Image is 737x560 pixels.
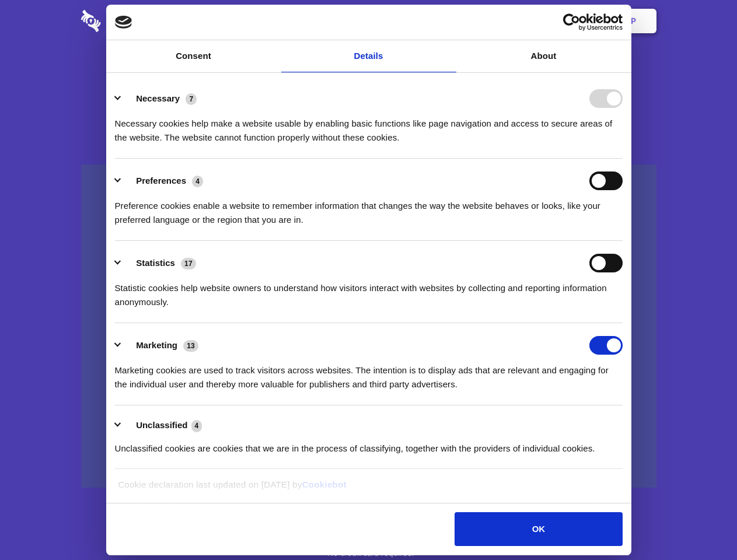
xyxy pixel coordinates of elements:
div: Marketing cookies are used to track visitors across websites. The intention is to display ads tha... [115,355,623,391]
span: 4 [191,420,202,432]
label: Necessary [136,93,180,103]
img: logo [115,16,132,29]
div: Unclassified cookies are cookies that we are in the process of classifying, together with the pro... [115,433,623,456]
a: About [456,40,631,72]
div: Necessary cookies help make a website usable by enabling basic functions like page navigation and... [115,108,623,145]
button: Statistics (17) [115,254,204,272]
iframe: Drift Widget Chat Controller [679,502,723,546]
a: Cookiebot [302,480,347,489]
span: 4 [192,176,203,187]
div: Cookie declaration last updated on [DATE] by [109,478,628,501]
span: 13 [183,340,198,352]
img: logo-wordmark-white-trans-d4663122ce5f474addd5e946df7df03e33cb6a1c49d2221995e7729f52c070b2.svg [81,10,181,32]
div: Statistic cookies help website owners to understand how visitors interact with websites by collec... [115,272,623,309]
a: Usercentrics Cookiebot - opens in a new window [521,13,623,31]
a: Wistia video thumbnail [81,164,656,488]
div: Preference cookies enable a website to remember information that changes the way the website beha... [115,190,623,227]
button: Unclassified (4) [115,418,209,433]
span: 7 [186,93,197,105]
h4: Auto-redaction of sensitive data, encrypted data sharing and self-destructing private chats. Shar... [81,106,656,145]
a: Details [281,40,456,72]
a: Pricing [343,3,393,39]
a: Login [529,3,580,39]
a: Contact [473,3,527,39]
button: Marketing (13) [115,336,206,355]
button: Necessary (7) [115,89,204,108]
button: Preferences (4) [115,171,211,190]
label: Marketing [136,340,177,350]
span: 17 [181,258,196,269]
a: Consent [106,40,281,72]
label: Preferences [136,176,186,185]
h1: Eliminate Slack Data Loss. [81,52,656,94]
button: OK [455,512,622,546]
label: Statistics [136,258,175,268]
